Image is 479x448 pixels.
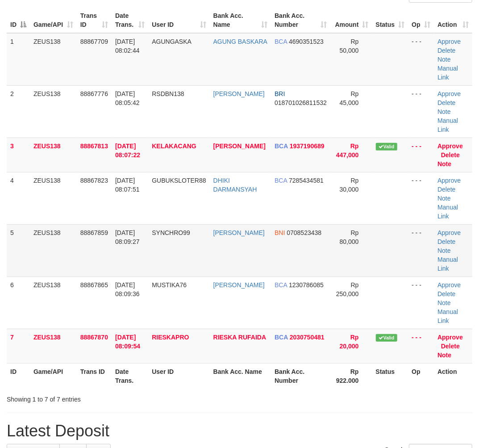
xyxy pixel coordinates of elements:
[7,33,30,86] td: 1
[115,229,140,245] span: [DATE] 08:09:27
[437,90,461,97] a: Approve
[437,160,451,167] a: Note
[437,352,451,359] a: Note
[340,90,359,106] span: Rp 45,000
[372,363,408,389] th: Status
[408,33,434,86] td: - - -
[275,229,285,236] span: BNI
[275,177,287,184] span: BCA
[152,90,184,97] span: RSDBN138
[7,172,30,224] td: 4
[112,363,148,389] th: Date Trans.
[437,195,451,202] a: Note
[210,8,271,33] th: Bank Acc. Name: activate to sort column ascending
[7,224,30,276] td: 5
[340,177,359,193] span: Rp 30,000
[441,343,460,350] a: Delete
[30,85,77,138] td: ZEUS138
[271,363,330,389] th: Bank Acc. Number
[115,90,140,106] span: [DATE] 08:05:42
[80,229,108,236] span: 88867859
[408,329,434,363] td: - - -
[7,276,30,329] td: 6
[289,38,324,45] span: Copy 4690351523 to clipboard
[213,334,267,341] a: RIESKA RUFAIDA
[275,142,288,150] span: BCA
[80,90,108,97] span: 88867776
[289,177,324,184] span: Copy 7285434581 to clipboard
[30,276,77,329] td: ZEUS138
[437,142,463,150] a: Approve
[437,229,461,236] a: Approve
[115,281,140,297] span: [DATE] 08:09:36
[434,363,472,389] th: Action
[275,99,327,106] span: Copy 018701026811532 to clipboard
[80,334,108,341] span: 88867870
[80,177,108,184] span: 88867823
[213,90,265,97] a: [PERSON_NAME]
[287,229,321,236] span: Copy 0708523438 to clipboard
[152,177,206,184] span: GUBUKSLOTER88
[336,281,359,297] span: Rp 250,000
[213,229,265,236] a: [PERSON_NAME]
[437,108,451,115] a: Note
[437,117,458,133] a: Manual Link
[408,8,434,33] th: Op: activate to sort column ascending
[437,256,458,272] a: Manual Link
[275,281,287,289] span: BCA
[80,281,108,289] span: 88867865
[408,85,434,138] td: - - -
[437,334,463,341] a: Approve
[437,177,461,184] a: Approve
[30,33,77,86] td: ZEUS138
[437,47,455,54] a: Delete
[437,238,455,245] a: Delete
[437,56,451,63] a: Note
[30,363,77,389] th: Game/API
[437,247,451,254] a: Note
[80,142,108,150] span: 88867813
[408,224,434,276] td: - - -
[408,276,434,329] td: - - -
[275,38,287,45] span: BCA
[210,363,271,389] th: Bank Acc. Name
[376,334,397,342] span: Valid transaction
[213,177,257,193] a: DHIKI DARMANSYAH
[376,143,397,151] span: Valid transaction
[7,8,30,33] th: ID: activate to sort column descending
[290,334,325,341] span: Copy 2030750481 to clipboard
[7,329,30,363] td: 7
[408,363,434,389] th: Op
[213,38,267,45] a: AGUNG BASKARA
[437,65,458,81] a: Manual Link
[77,8,112,33] th: Trans ID: activate to sort column ascending
[7,363,30,389] th: ID
[437,99,455,106] a: Delete
[112,8,148,33] th: Date Trans.: activate to sort column ascending
[7,85,30,138] td: 2
[336,142,359,159] span: Rp 447,000
[275,90,285,97] span: BRI
[289,281,324,289] span: Copy 1230786085 to clipboard
[115,38,140,54] span: [DATE] 08:02:44
[213,142,266,150] a: [PERSON_NAME]
[340,38,359,54] span: Rp 50,000
[441,151,460,159] a: Delete
[330,363,372,389] th: Rp 922.000
[437,299,451,306] a: Note
[7,391,193,404] div: Showing 1 to 7 of 7 entries
[437,38,461,45] a: Approve
[148,8,209,33] th: User ID: activate to sort column ascending
[115,142,140,159] span: [DATE] 08:07:22
[30,172,77,224] td: ZEUS138
[152,281,187,289] span: MUSTIKA76
[148,363,209,389] th: User ID
[77,363,112,389] th: Trans ID
[437,308,458,324] a: Manual Link
[80,38,108,45] span: 88867709
[408,138,434,172] td: - - -
[30,329,77,363] td: ZEUS138
[437,186,455,193] a: Delete
[152,142,196,150] span: KELAKACANG
[434,8,472,33] th: Action: activate to sort column ascending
